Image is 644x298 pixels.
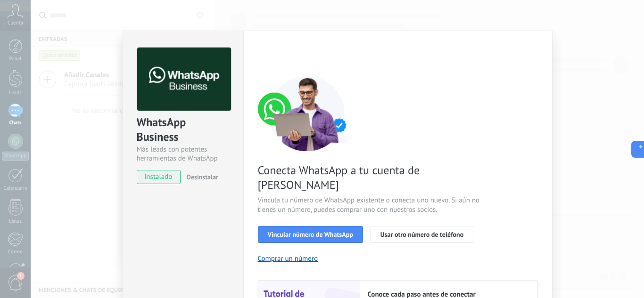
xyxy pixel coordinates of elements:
button: Usar otro número de teléfono [371,226,473,243]
span: Usar otro número de teléfono [380,231,463,238]
span: Desinstalar [187,173,218,181]
span: instalado [137,170,180,184]
button: Vincular número de WhatsApp [258,226,363,243]
span: Conecta WhatsApp a tu cuenta de [PERSON_NAME] [258,163,482,192]
div: WhatsApp Business [137,115,230,145]
span: Vincula tu número de WhatsApp existente o conecta uno nuevo. Si aún no tienes un número, puedes c... [258,196,482,215]
button: Desinstalar [183,170,218,184]
span: Vincular número de WhatsApp [268,231,353,238]
div: Más leads con potentes herramientas de WhatsApp [137,145,230,163]
button: Comprar un número [258,254,318,263]
img: connect number [258,76,357,151]
img: logo_main.png [137,48,231,111]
